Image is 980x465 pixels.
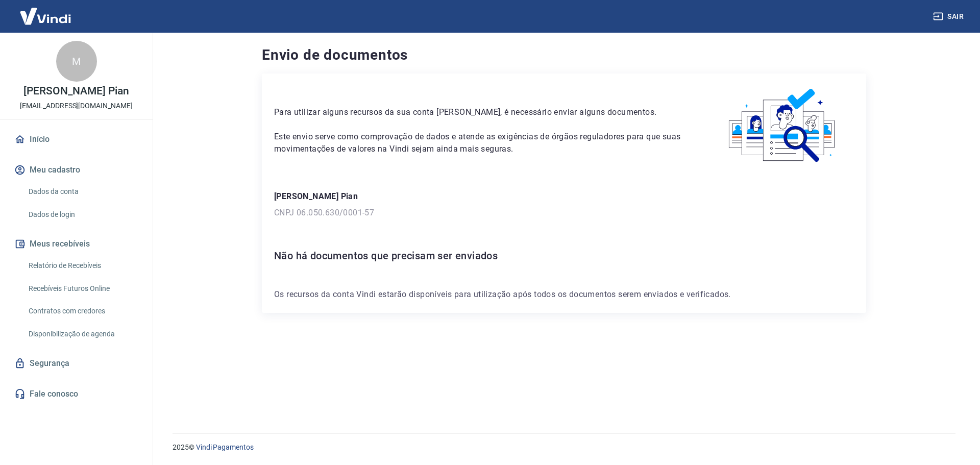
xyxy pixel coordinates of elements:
a: Disponibilização de agenda [24,324,140,345]
a: Relatório de Recebíveis [24,255,140,276]
p: 2025 © [173,442,955,453]
a: Início [12,128,140,151]
img: Vindi [12,1,79,32]
p: Para utilizar alguns recursos da sua conta [PERSON_NAME], é necessário enviar alguns documentos. [274,106,687,118]
p: [PERSON_NAME] Pian [23,86,129,96]
a: Fale conosco [12,383,140,405]
a: Vindi Pagamentos [196,443,254,451]
p: [EMAIL_ADDRESS][DOMAIN_NAME] [20,101,133,111]
a: Recebíveis Futuros Online [24,278,140,299]
p: Os recursos da conta Vindi estarão disponíveis para utilização após todos os documentos serem env... [274,288,854,301]
button: Sair [931,7,968,26]
p: CNPJ 06.050.630/0001-57 [274,207,854,219]
h6: Não há documentos que precisam ser enviados [274,248,854,264]
p: [PERSON_NAME] Pian [274,190,854,203]
div: M [56,41,97,82]
button: Meu cadastro [12,159,140,181]
a: Dados de login [24,204,140,225]
button: Meus recebíveis [12,233,140,255]
h4: Envio de documentos [262,45,866,65]
a: Segurança [12,352,140,375]
p: Este envio serve como comprovação de dados e atende as exigências de órgãos reguladores para que ... [274,131,687,155]
img: waiting_documents.41d9841a9773e5fdf392cede4d13b617.svg [712,86,854,166]
a: Dados da conta [24,181,140,202]
a: Contratos com credores [24,301,140,322]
